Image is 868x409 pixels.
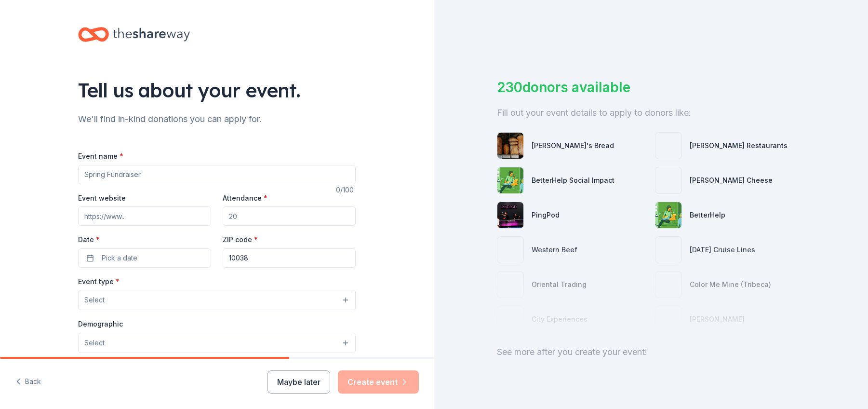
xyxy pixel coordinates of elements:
button: Back [15,372,41,392]
input: 12345 (U.S. only) [223,248,356,268]
div: 230 donors available [497,77,805,97]
div: Fill out your event details to apply to donors like: [497,105,805,121]
input: https://www... [78,206,211,226]
label: Event name [78,151,123,161]
span: Select [84,337,105,349]
img: photo for BetterHelp Social Impact [497,167,523,193]
button: Maybe later [267,370,330,394]
input: 20 [223,206,356,226]
label: Date [78,235,211,245]
label: ZIP code [223,235,258,245]
div: See more after you create your event! [497,344,805,360]
div: PingPod [532,209,560,221]
img: photo for Amy's Bread [497,133,523,159]
button: Pick a date [78,248,211,268]
img: photo for Cameron Mitchell Restaurants [655,133,681,159]
button: Select [78,290,356,310]
label: Event type [78,277,120,286]
div: Tell us about your event. [78,77,356,104]
span: Select [84,294,105,306]
input: Spring Fundraiser [78,165,356,184]
label: Demographic [78,319,123,329]
button: Select [78,333,356,353]
img: photo for BetterHelp [655,202,681,228]
img: photo for PingPod [497,202,523,228]
span: Pick a date [102,252,137,264]
label: Event website [78,193,126,203]
div: We'll find in-kind donations you can apply for. [78,111,356,127]
div: [PERSON_NAME]'s Bread [532,140,614,151]
div: [PERSON_NAME] Cheese [690,175,773,186]
img: photo for Murray's Cheese [655,167,681,193]
div: BetterHelp [690,209,725,221]
div: [PERSON_NAME] Restaurants [690,140,788,151]
div: 0 /100 [336,184,356,196]
label: Attendance [223,193,267,203]
div: BetterHelp Social Impact [532,175,614,186]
